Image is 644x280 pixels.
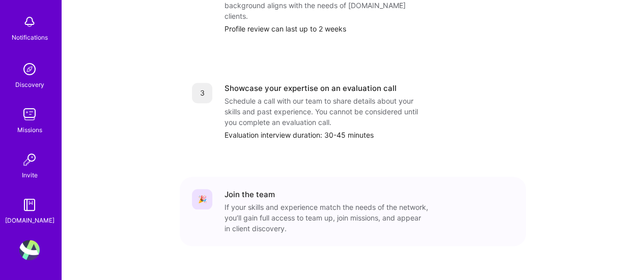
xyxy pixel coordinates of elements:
div: 🎉 [192,189,212,209]
img: discovery [19,59,40,79]
img: bell [19,12,40,32]
img: teamwork [19,104,40,125]
div: [DOMAIN_NAME] [5,215,54,226]
div: Evaluation interview duration: 30-45 minutes [225,130,514,140]
div: Missions [17,125,42,135]
div: Notifications [12,32,48,43]
img: User Avatar [19,240,40,260]
div: Profile review can last up to 2 weeks [225,23,514,34]
div: Join the team [225,189,275,200]
img: Invite [19,149,40,170]
div: Schedule a call with our team to share details about your skills and past experience. You cannot ... [225,96,428,128]
div: Invite [22,170,38,180]
div: If your skills and experience match the needs of the network, you’ll gain full access to team up,... [225,202,428,234]
div: Discovery [15,79,44,90]
div: 3 [192,83,212,103]
a: User Avatar [17,240,42,260]
div: Showcase your expertise on an evaluation call [225,83,397,94]
img: guide book [19,195,40,215]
